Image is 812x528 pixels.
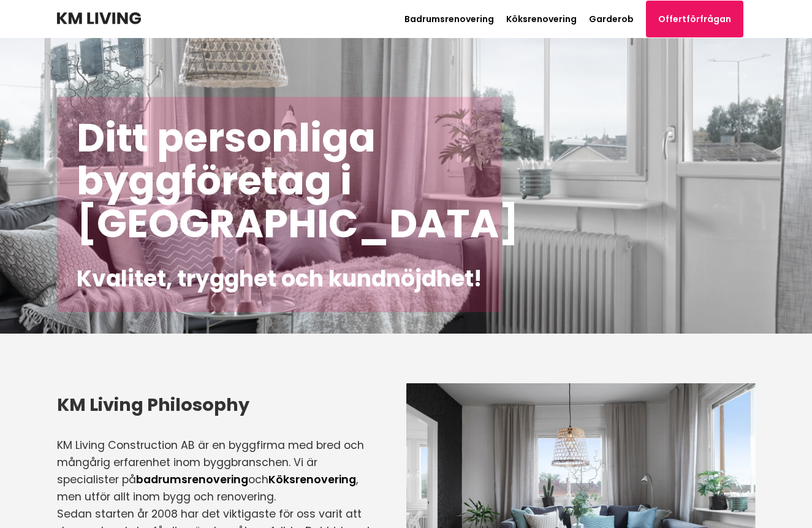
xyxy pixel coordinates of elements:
h3: KM Living Philosophy [57,392,376,417]
a: Köksrenovering [268,472,356,487]
a: Badrumsrenovering [404,13,494,25]
a: Köksrenovering [506,13,577,25]
p: KM Living Construction AB är en byggfirma med bred och mångårig erfarenhet inom byggbranschen. Vi... [57,437,376,505]
h2: Kvalitet, trygghet och kundnöjdhet! [77,265,483,293]
a: badrumsrenovering [136,472,248,487]
a: Offertförfrågan [646,1,743,37]
h1: Ditt personliga byggföretag i [GEOGRAPHIC_DATA] [77,117,483,245]
a: Garderob [589,13,634,25]
img: KM Living [57,12,141,25]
